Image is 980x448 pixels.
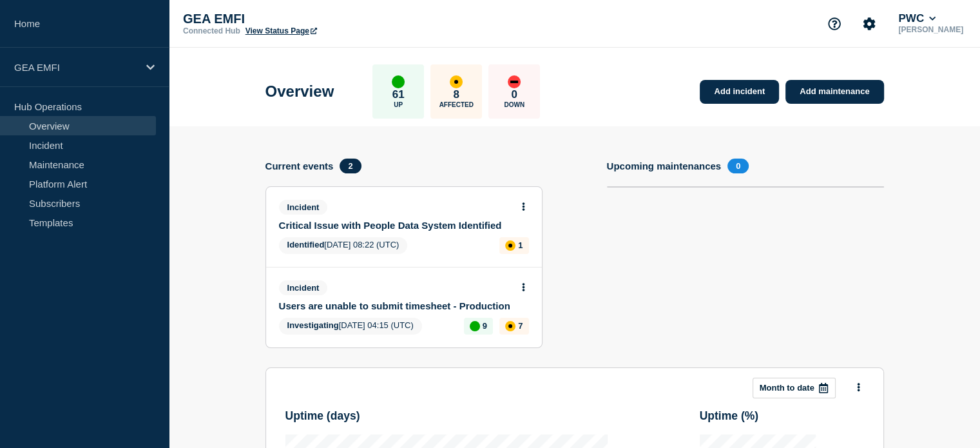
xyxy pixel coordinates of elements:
[340,159,361,173] span: 2
[287,320,339,330] span: Investigating
[279,300,512,311] a: Users are unable to submit timesheet - Production
[856,10,883,37] button: Account settings
[183,26,240,35] p: Connected Hub
[450,75,463,88] div: affected
[279,237,408,254] span: [DATE] 08:22 (UTC)
[785,80,883,104] a: Add maintenance
[14,62,138,73] p: GEA EMFI
[518,321,523,331] p: 7
[183,12,441,26] p: GEA EMFI
[265,83,334,101] h1: Overview
[896,25,966,34] p: [PERSON_NAME]
[505,240,515,251] div: affected
[700,80,779,104] a: Add incident
[470,321,480,331] div: up
[896,12,938,25] button: PWC
[285,409,608,423] h3: Uptime ( days )
[265,161,334,171] h4: Current events
[607,161,722,171] h4: Upcoming maintenances
[279,220,512,231] a: Critical Issue with People Data System Identified
[504,101,524,108] p: Down
[454,88,459,101] p: 8
[505,321,515,331] div: affected
[392,88,405,101] p: 61
[287,240,325,249] span: Identified
[439,101,474,108] p: Affected
[279,280,328,295] span: Incident
[279,200,328,215] span: Incident
[245,26,317,35] a: View Status Page
[518,240,523,250] p: 1
[753,378,836,398] button: Month to date
[700,409,864,423] h3: Uptime ( % )
[392,75,405,88] div: up
[727,159,749,173] span: 0
[821,10,848,37] button: Support
[483,321,487,331] p: 9
[512,88,517,101] p: 0
[394,101,403,108] p: Up
[279,318,422,335] span: [DATE] 04:15 (UTC)
[508,75,521,88] div: down
[760,383,814,393] p: Month to date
